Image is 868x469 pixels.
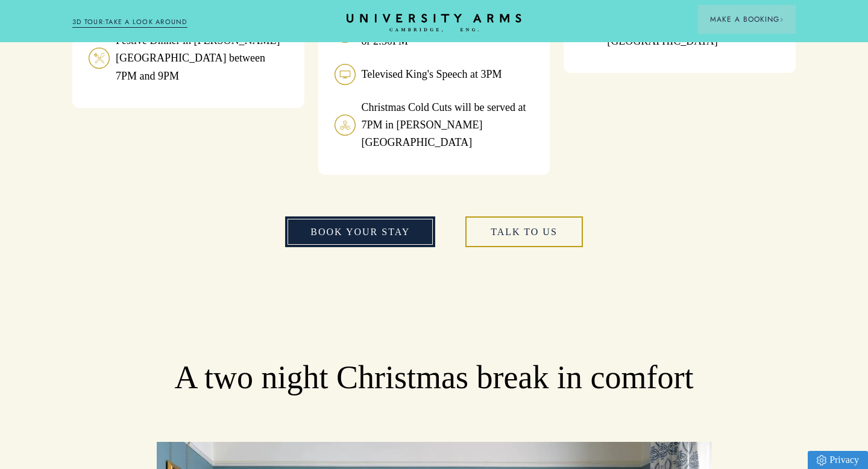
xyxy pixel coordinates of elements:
img: image-d00ca5e1ffb7cb1b4e665a2a0cfff822135826a3-36x36-svg [335,64,356,85]
a: Home [347,14,521,33]
a: 3D TOUR:TAKE A LOOK AROUND [72,17,187,28]
img: Arrow icon [779,17,784,22]
p: Festive Dinner in [PERSON_NAME][GEOGRAPHIC_DATA] between 7PM and 9PM [116,32,288,84]
button: Make a BookingArrow icon [698,5,796,34]
img: image-8cd220cb6bd37099a561386b53d57f73054b7aa0-36x36-svg [335,115,356,136]
p: Christmas Cold Cuts will be served at 7PM in [PERSON_NAME][GEOGRAPHIC_DATA] [362,99,534,151]
img: Privacy [817,455,826,465]
a: Privacy [808,451,868,469]
a: book your stay [285,216,435,248]
h2: A two night Christmas break in comfort [72,358,796,398]
span: Make a Booking [710,14,784,25]
img: image-d5dbfeae6fa4c3be420f23de744ec97b9c5ebc44-36x36-svg [89,48,110,69]
a: talk to us [465,216,583,248]
p: Televised King's Speech at 3PM [362,66,502,83]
